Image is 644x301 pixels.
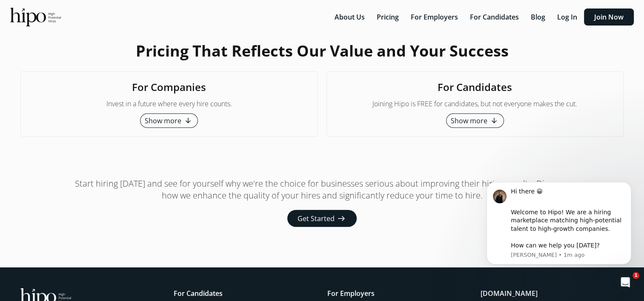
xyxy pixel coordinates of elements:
[145,116,181,126] span: Show more
[489,116,499,126] span: arrow_downward_alt
[140,114,198,128] button: Show more arrow_downward_alt
[584,12,634,22] a: Join Now
[406,9,463,26] button: For Employers
[67,178,578,202] p: Start hiring [DATE] and see for yourself why we're the choice for businesses serious about improv...
[174,288,317,298] h5: For Candidates
[552,9,582,26] button: Log In
[372,98,577,109] p: Joining Hipo is FREE for candidates, but not everyone makes the cut.
[465,12,526,22] a: For Candidates
[465,9,524,26] button: For Candidates
[615,272,635,292] iframe: Intercom live chat
[132,80,206,94] h2: For Companies
[298,213,335,224] span: Get Started
[446,114,504,128] button: Show more arrow_downward_alt
[183,116,193,126] span: arrow_downward_alt
[526,12,552,22] a: Blog
[372,12,406,22] a: Pricing
[584,9,634,26] button: Join Now
[552,12,584,22] a: Log In
[106,98,232,109] p: Invest in a future where every hire counts.
[327,288,470,298] h5: For Employers
[451,116,487,126] span: Show more
[10,8,61,26] img: official-logo
[633,272,639,279] span: 1
[136,43,509,60] h1: Pricing That Reflects Our Value and Your Success
[329,9,370,26] button: About Us
[406,12,465,22] a: For Employers
[329,12,372,22] a: About Us
[526,9,550,26] button: Blog
[336,213,346,224] span: arrow_right_alt
[481,288,624,298] h5: [DOMAIN_NAME]
[372,9,404,26] button: Pricing
[474,174,644,270] iframe: Intercom notifications message
[438,80,512,94] h2: For Candidates
[287,210,357,227] button: Get Started arrow_right_alt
